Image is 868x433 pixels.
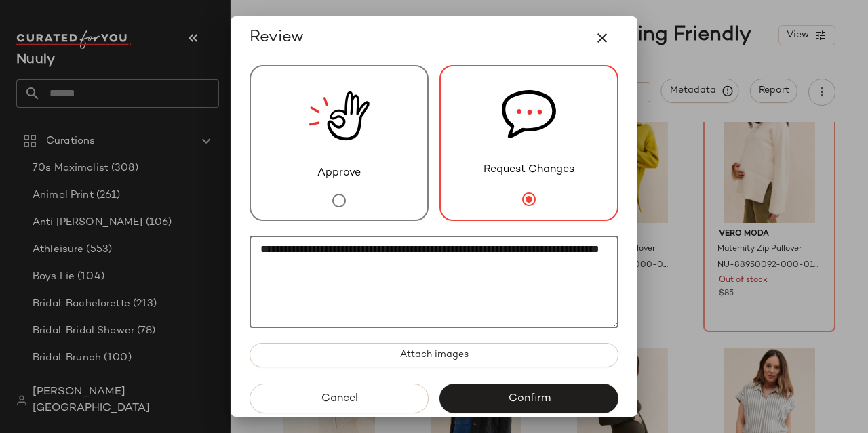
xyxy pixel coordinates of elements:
button: Attach images [250,343,618,367]
span: Review [250,27,304,49]
span: Request Changes [484,162,574,178]
span: Cancel [320,392,357,405]
span: Attach images [399,350,469,360]
button: Confirm [439,384,618,413]
img: svg%3e [502,66,556,162]
span: Confirm [507,392,550,405]
img: review_new_snapshot.RGmwQ69l.svg [309,66,370,165]
button: Cancel [250,384,429,413]
span: Approve [317,165,361,182]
